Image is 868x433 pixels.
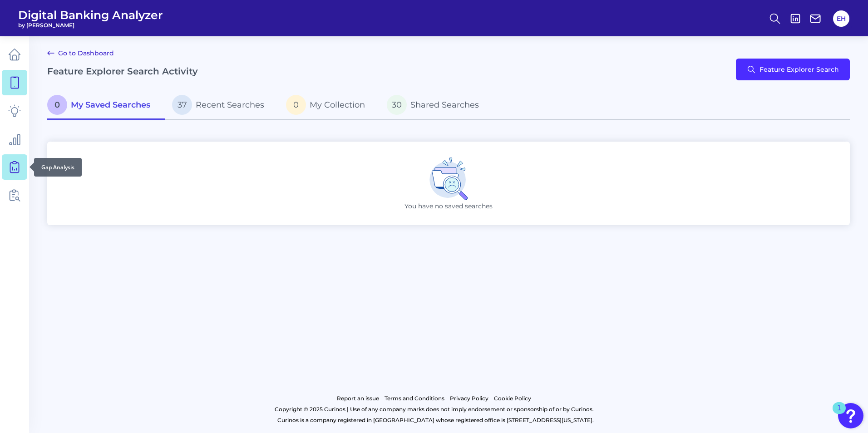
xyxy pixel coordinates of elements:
[172,95,192,115] span: 37
[44,404,824,415] p: Copyright © 2025 Curinos | Use of any company marks does not imply endorsement or sponsorship of ...
[310,100,365,110] span: My Collection
[47,91,165,120] a: 0My Saved Searches
[18,8,163,22] span: Digital Banking Analyzer
[387,95,407,115] span: 30
[34,158,82,177] div: Gap Analysis
[380,91,493,120] a: 30Shared Searches
[47,142,850,225] div: You have no saved searches
[337,393,379,404] a: Report an issue
[736,59,850,80] button: Feature Explorer Search
[494,393,531,404] a: Cookie Policy
[450,393,488,404] a: Privacy Policy
[279,91,380,120] a: 0My Collection
[286,95,306,115] span: 0
[47,48,114,59] a: Go to Dashboard
[385,393,444,404] a: Terms and Conditions
[18,22,163,29] span: by [PERSON_NAME]
[833,10,849,27] button: EH
[410,100,479,110] span: Shared Searches
[71,100,150,110] span: My Saved Searches
[47,415,824,426] p: Curinos is a company registered in [GEOGRAPHIC_DATA] whose registered office is [STREET_ADDRESS][...
[165,91,279,120] a: 37Recent Searches
[196,100,264,110] span: Recent Searches
[759,66,839,73] span: Feature Explorer Search
[837,408,841,420] div: 1
[47,95,67,115] span: 0
[838,403,863,428] button: Open Resource Center, 1 new notification
[47,66,198,77] h2: Feature Explorer Search Activity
